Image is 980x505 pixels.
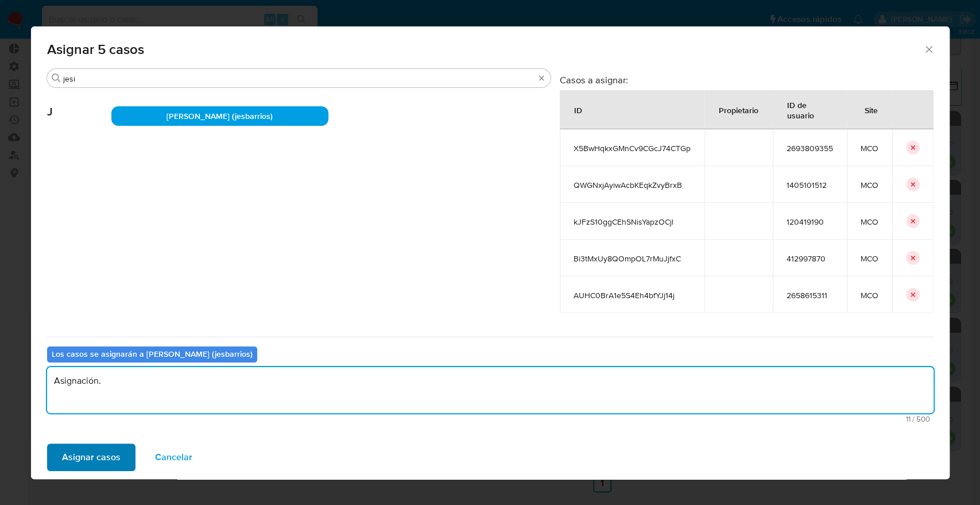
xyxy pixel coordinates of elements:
span: 2658615311 [787,290,833,300]
button: Buscar [52,74,61,83]
button: Cancelar [140,444,207,471]
span: J [47,88,111,119]
span: 2693809355 [787,143,833,153]
div: ID [560,96,596,124]
button: icon-button [906,288,920,302]
span: 120419190 [787,217,833,227]
span: Asignar casos [62,445,121,470]
button: Borrar [537,74,546,83]
span: AUHC0BrA1e5S4Eh4bfYJj14j [574,290,691,300]
span: MCO [861,143,878,153]
span: Asignar 5 casos [47,43,924,56]
textarea: Asignación. [47,367,933,413]
div: Propietario [705,96,772,124]
span: MCO [861,180,878,190]
span: MCO [861,290,878,300]
button: icon-button [906,141,920,155]
input: Buscar analista [63,74,534,84]
button: Asignar casos [47,444,135,471]
button: Cerrar ventana [923,44,933,54]
div: [PERSON_NAME] (jesbarrios) [111,106,329,126]
span: X5BwHqkxGMnCv9CGcJ74CTGp [574,143,691,153]
div: Site [851,96,892,124]
button: icon-button [906,214,920,228]
span: 1405101512 [787,180,833,190]
b: Los casos se asignarán a [PERSON_NAME] (jesbarrios) [52,348,253,360]
span: QWGNxjAyiwAcbKEqkZvyBrxB [574,180,691,190]
h3: Casos a asignar: [560,74,933,86]
span: Máximo 500 caracteres [51,415,930,423]
span: Bi3tMxUy8QOmpOL7rMuJjfxC [574,253,691,264]
span: kJFzS10ggCEhSNisYapzOCjl [574,217,691,227]
div: ID de usuario [773,91,846,129]
span: [PERSON_NAME] (jesbarrios) [166,110,273,122]
button: icon-button [906,251,920,265]
div: assign-modal [31,26,950,479]
span: MCO [861,217,878,227]
span: MCO [861,253,878,264]
button: icon-button [906,178,920,191]
span: Cancelar [155,445,192,470]
span: 412997870 [787,253,833,264]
